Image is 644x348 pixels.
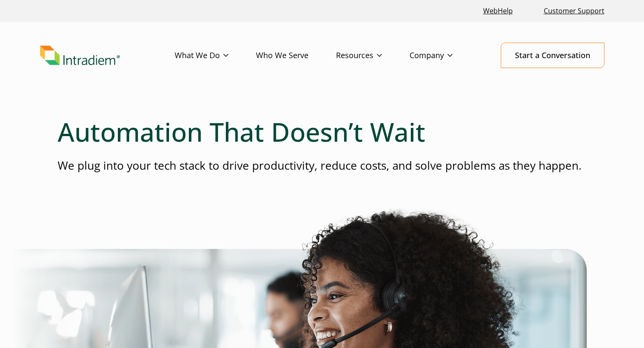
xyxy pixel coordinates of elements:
[480,2,516,20] a: Link opens in a new window
[40,46,175,65] a: Link to homepage of Intradiem
[410,43,480,68] a: Company
[58,116,587,147] h1: Automation That Doesn’t Wait
[501,43,604,68] a: Start a Conversation
[336,43,410,68] a: Resources
[58,158,587,174] p: We plug into your tech stack to drive productivity, reduce costs, and solve problems as they happen.
[540,2,608,20] a: Customer Support
[40,46,120,65] img: Intradiem
[175,43,256,68] a: What We Do
[256,43,336,68] a: Who We Serve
